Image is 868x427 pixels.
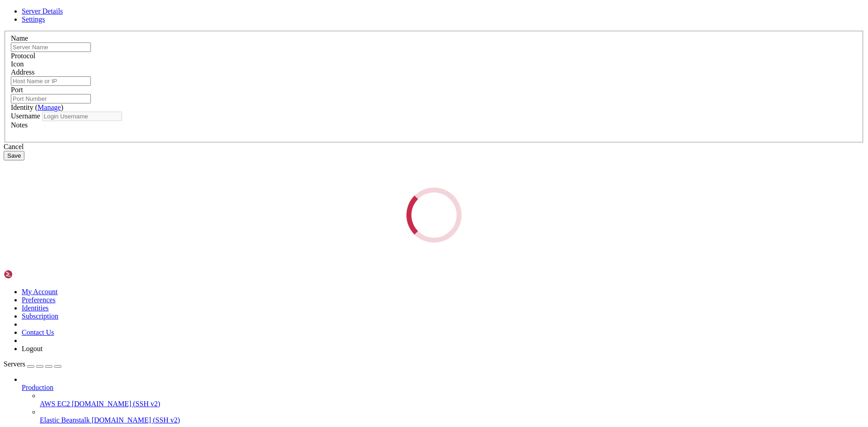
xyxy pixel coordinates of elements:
[22,7,63,15] a: Server Details
[40,416,864,424] a: Elastic Beanstalk [DOMAIN_NAME] (SSH v2)
[22,312,58,320] a: Subscription
[11,86,23,94] label: Port
[4,360,25,368] span: Servers
[42,112,122,121] input: Login Username
[40,400,70,408] span: AWS EC2
[22,288,58,296] a: My Account
[40,392,864,408] li: AWS EC2 [DOMAIN_NAME] (SSH v2)
[40,408,864,424] li: Elastic Beanstalk [DOMAIN_NAME] (SSH v2)
[4,143,864,151] div: Cancel
[92,416,180,424] span: [DOMAIN_NAME] (SSH v2)
[11,42,91,52] input: Server Name
[11,60,24,68] label: Icon
[40,416,90,424] span: Elastic Beanstalk
[22,384,53,391] span: Production
[35,103,63,111] span: ( )
[22,345,42,352] a: Logout
[4,151,24,160] button: Save
[406,188,462,243] div: Loading...
[72,400,160,408] span: [DOMAIN_NAME] (SSH v2)
[40,400,864,408] a: AWS EC2 [DOMAIN_NAME] (SSH v2)
[4,360,61,368] a: Servers
[22,15,45,23] a: Settings
[38,103,61,111] a: Manage
[22,328,54,336] a: Contact Us
[11,103,63,111] label: Identity
[22,304,49,312] a: Identities
[11,68,34,76] label: Address
[22,384,864,392] a: Production
[11,76,91,86] input: Host Name or IP
[11,34,28,42] label: Name
[4,270,56,279] img: Shellngn
[11,121,28,129] label: Notes
[11,52,35,60] label: Protocol
[22,296,56,304] a: Preferences
[11,94,91,103] input: Port Number
[11,112,40,120] label: Username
